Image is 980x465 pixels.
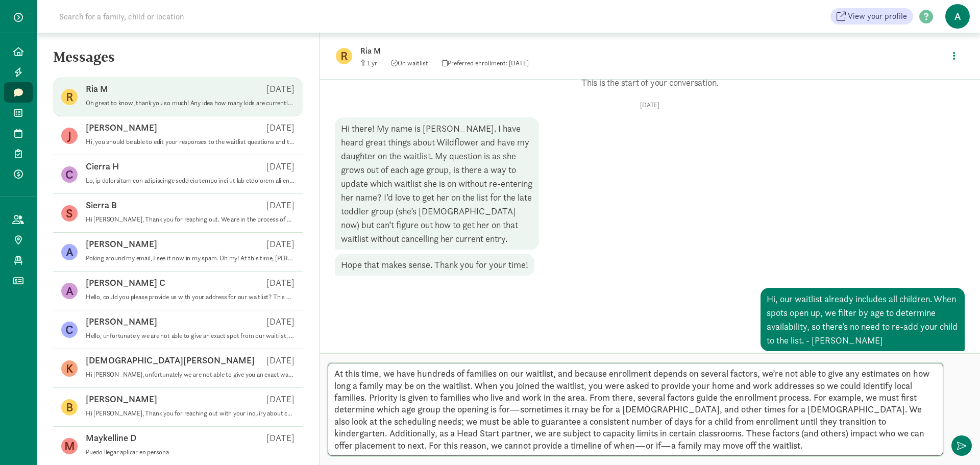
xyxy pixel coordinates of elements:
[86,254,295,262] p: Poking around my email, I see it now in my spam. Oh my! At this time, [PERSON_NAME]'s Dad -- my f...
[61,128,78,144] figure: J
[360,44,682,58] p: Ria M
[266,160,295,173] p: [DATE]
[86,138,295,146] p: Hi, you should be able to edit your responses to the waitlist questions and that is where you can...
[391,59,428,67] span: On waitlist
[266,121,295,134] p: [DATE]
[266,199,295,211] p: [DATE]
[86,315,157,328] p: [PERSON_NAME]
[848,10,907,22] span: View your profile
[335,117,539,250] div: Hi there! My name is [PERSON_NAME]. I have heard great things about Wildflower and have my daught...
[945,4,970,29] span: A
[86,371,295,379] p: Hi [PERSON_NAME], unfortunately we are not able to give you an exact wait time. We do move ups ev...
[86,238,157,250] p: [PERSON_NAME]
[335,254,534,276] div: Hope that makes sense. Thank you for your time!
[335,101,965,109] p: [DATE]
[86,448,295,456] p: Puedo llegar aplicar en persona
[61,438,78,454] figure: M
[266,277,295,289] p: [DATE]
[86,332,295,340] p: Hello, unfortunately we are not able to give an exact spot from our waitlist, as there are many f...
[61,244,78,260] figure: A
[86,215,295,224] p: Hi [PERSON_NAME], Thank you for reaching out. We are in the process of determining any open spots...
[61,166,78,183] figure: C
[86,393,157,405] p: [PERSON_NAME]
[266,238,295,250] p: [DATE]
[86,277,165,289] p: [PERSON_NAME] C
[86,177,295,185] p: Lo, ip dolorsitam con adipiscinge sedd eiu tempo inci ut lab etdolorem ali eni adminimveni qu nos...
[86,432,136,444] p: Maykelline D
[266,393,295,405] p: [DATE]
[86,99,295,107] p: Oh great to know, thank you so much! Any idea how many kids are currently on the list or how long...
[86,160,119,173] p: Cierra H
[61,399,78,415] figure: B
[336,48,352,64] figure: R
[367,59,377,67] span: 1
[86,354,255,366] p: [DEMOGRAPHIC_DATA][PERSON_NAME]
[61,89,78,105] figure: R
[86,83,108,95] p: Ria M
[830,8,913,25] a: View your profile
[266,315,295,328] p: [DATE]
[53,6,339,27] input: Search for a family, child or location
[266,354,295,366] p: [DATE]
[61,360,78,377] figure: K
[37,49,319,74] h5: Messages
[86,199,117,211] p: Sierra B
[61,322,78,338] figure: C
[61,205,78,222] figure: S
[86,293,295,301] p: Hello, could you please provide us with your address for our waitlist? This helps us determine if...
[335,77,965,89] p: This is the start of your conversation.
[86,121,157,134] p: [PERSON_NAME]
[442,59,529,67] span: Preferred enrollment: [DATE]
[266,83,295,95] p: [DATE]
[266,432,295,444] p: [DATE]
[61,283,78,299] figure: A
[761,288,965,351] div: Hi, our waitlist already includes all children. When spots open up, we filter by age to determine...
[86,409,295,418] p: Hi [PERSON_NAME], Thank you for reaching out with your inquiry about care for [PERSON_NAME]. We a...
